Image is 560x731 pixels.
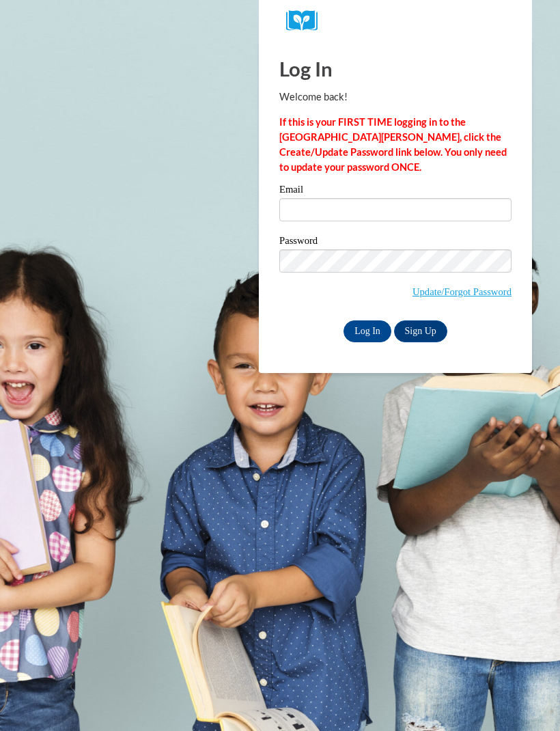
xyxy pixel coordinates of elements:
[286,10,327,31] img: Logo brand
[394,320,447,342] a: Sign Up
[505,676,549,720] iframe: Button to launch messaging window
[279,184,512,198] label: Email
[412,286,512,297] a: Update/Forgot Password
[279,116,507,173] strong: If this is your FIRST TIME logging in to the [GEOGRAPHIC_DATA][PERSON_NAME], click the Create/Upd...
[279,55,512,83] h1: Log In
[279,236,512,249] label: Password
[344,320,391,342] input: Log In
[286,10,505,31] a: COX Campus
[279,89,512,105] p: Welcome back!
